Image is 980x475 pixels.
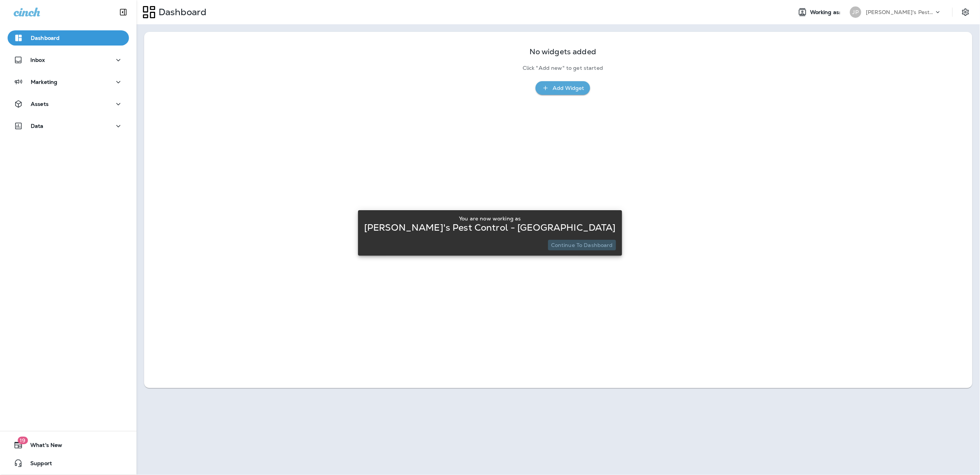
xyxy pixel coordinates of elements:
[551,242,613,248] p: Continue to Dashboard
[866,9,934,15] p: [PERSON_NAME]'s Pest Control - [GEOGRAPHIC_DATA]
[31,101,49,107] p: Assets
[8,118,129,134] button: Data
[17,437,28,444] span: 19
[23,460,52,469] span: Support
[8,437,129,453] button: 19What's New
[459,215,521,222] p: You are now working as
[8,74,129,90] button: Marketing
[8,52,129,68] button: Inbox
[548,240,616,250] button: Continue to Dashboard
[364,225,616,231] p: [PERSON_NAME]'s Pest Control - [GEOGRAPHIC_DATA]
[31,123,44,129] p: Data
[850,6,861,18] div: JP
[8,96,129,112] button: Assets
[8,456,129,471] button: Support
[8,30,129,46] button: Dashboard
[23,442,62,451] span: What's New
[30,57,45,63] p: Inbox
[810,9,842,16] span: Working as:
[959,5,972,19] button: Settings
[31,79,57,85] p: Marketing
[113,5,134,20] button: Collapse Sidebar
[31,35,60,41] p: Dashboard
[155,6,206,18] p: Dashboard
